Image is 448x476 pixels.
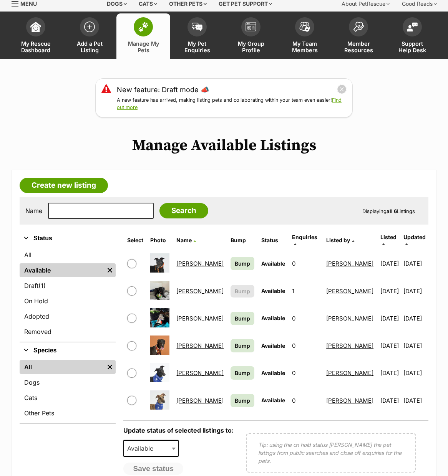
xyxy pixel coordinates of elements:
a: Removed [20,325,116,339]
th: Photo [147,231,173,250]
th: Bump [227,231,257,250]
span: Bump [235,397,250,405]
a: Dogs [20,375,116,389]
div: Status [20,246,116,342]
a: Remove filter [104,263,116,277]
a: Listed by [326,237,354,243]
span: Listed by [326,237,350,243]
img: dashboard-icon-eb2f2d2d3e046f16d808141f083e7271f6b2e854fb5c12c21221c1fb7104beca.svg [30,21,41,32]
span: My Group Profile [234,40,268,53]
a: Find out more [117,97,342,110]
span: Bump [235,342,250,350]
td: [DATE] [377,332,403,359]
a: Bump [231,257,254,270]
a: My Pet Enquiries [170,13,224,59]
td: [DATE] [403,332,428,359]
td: [DATE] [403,360,428,386]
td: [DATE] [377,278,403,304]
span: My Rescue Dashboard [18,40,53,53]
img: group-profile-icon-3fa3cf56718a62981997c0bc7e787c4b2cf8bcc04b72c1350f741eb67cf2f40e.svg [246,22,256,31]
a: [PERSON_NAME] [326,315,373,322]
td: 0 [289,360,322,386]
span: Bump [235,314,250,322]
a: [PERSON_NAME] [176,288,224,295]
a: All [20,360,104,374]
th: Select [124,231,146,250]
a: My Rescue Dashboard [9,13,63,59]
td: [DATE] [377,360,403,386]
button: close [337,84,347,94]
a: [PERSON_NAME] [326,288,373,295]
a: [PERSON_NAME] [176,315,224,322]
a: Updated [403,234,426,246]
p: A new feature has arrived, making listing pets and collaborating within your team even easier! [117,97,347,111]
a: Other Pets [20,406,116,420]
a: Add a Pet Listing [63,13,116,59]
a: [PERSON_NAME] [176,342,224,349]
span: Updated [403,234,426,240]
a: Create new listing [20,178,108,193]
a: [PERSON_NAME] [176,260,224,267]
th: Status [258,231,288,250]
a: My Group Profile [224,13,278,59]
span: Available [124,443,161,454]
span: Support Help Desk [395,40,430,53]
span: Available [261,397,285,403]
strong: all 6 [387,208,397,214]
button: Status [20,233,116,243]
a: Available [20,263,104,277]
td: 0 [289,305,322,332]
span: Available [261,370,285,376]
span: Bump [235,287,250,295]
a: Remove filter [104,360,116,374]
a: Bump [231,312,254,325]
div: Species [20,359,116,423]
span: translation missing: en.admin.listings.index.attributes.enquiries [292,234,317,240]
label: Update status of selected listings to: [123,426,234,434]
span: Available [123,440,179,457]
td: [DATE] [377,250,403,277]
a: [PERSON_NAME] [326,342,373,349]
td: [DATE] [377,387,403,414]
span: Manage My Pets [126,40,161,53]
img: pet-enquiries-icon-7e3ad2cf08bfb03b45e93fb7055b45f3efa6380592205ae92323e6603595dc1f.svg [192,23,202,31]
span: Name [176,237,192,243]
td: [DATE] [403,387,428,414]
a: Bump [231,339,254,352]
a: [PERSON_NAME] [326,397,373,404]
input: Search [159,203,208,218]
span: (1) [38,281,46,290]
a: [PERSON_NAME] [326,369,373,377]
img: manage-my-pets-icon-02211641906a0b7f246fdf0571729dbe1e7629f14944591b6c1af311fb30b64b.svg [138,22,149,32]
span: Member Resources [341,40,376,53]
span: Displaying Listings [362,208,415,214]
span: My Pet Enquiries [180,40,214,53]
a: My Team Members [278,13,332,59]
p: Tip: using the on hold status [PERSON_NAME] the pet listings from public searches and close off e... [258,441,404,465]
td: 0 [289,332,322,359]
button: Bump [231,285,254,297]
span: Menu [20,0,37,7]
a: Support Help Desk [385,13,439,59]
a: Manage My Pets [116,13,170,59]
a: All [20,248,116,262]
a: On Hold [20,294,116,308]
span: Available [261,288,285,294]
span: Add a Pet Listing [72,40,107,53]
a: Listed [380,234,397,246]
span: Listed [380,234,397,240]
label: Name [25,207,42,214]
span: Available [261,315,285,321]
a: [PERSON_NAME] [176,397,224,404]
span: Available [261,342,285,349]
a: Draft [20,279,116,293]
a: New feature: Draft mode 📣 [117,84,209,95]
a: Name [176,237,196,243]
img: help-desk-icon-fdf02630f3aa405de69fd3d07c3f3aa587a6932b1a1747fa1d2bba05be0121f9.svg [407,22,418,31]
button: Save status [123,463,183,475]
a: [PERSON_NAME] [176,369,224,377]
a: Member Resources [332,13,385,59]
a: [PERSON_NAME] [326,260,373,267]
a: Enquiries [292,234,317,246]
img: team-members-icon-5396bd8760b3fe7c0b43da4ab00e1e3bb1a5d9ba89233759b79545d2d3fc5d0d.svg [299,22,310,32]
